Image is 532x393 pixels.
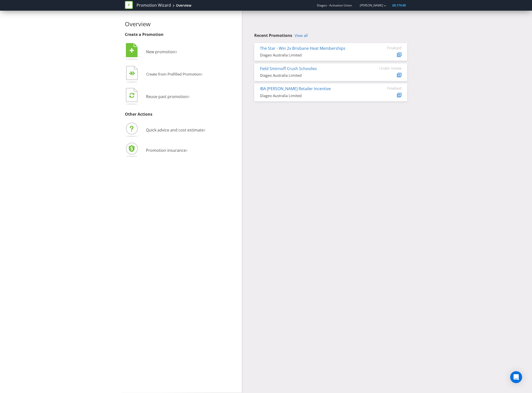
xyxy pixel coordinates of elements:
h3: Create a Promotion [125,32,238,37]
a: Field Smirnoff Crush Schoolies [260,66,317,71]
span: › [204,125,205,133]
a: Promotion insurance› [125,148,188,153]
span: › [186,146,188,154]
span: › [188,92,190,100]
span: Quick advice and cost estimate [146,127,204,133]
span: Create from Prefilled Promotion [146,72,201,77]
div: Finalised [372,86,401,90]
span: $9,174.00 [392,3,406,7]
div: Under review [372,66,401,70]
span: New promotion [146,49,175,54]
span: Reuse past promotion [146,94,188,99]
div: Overview [176,3,191,8]
h2: Overview [125,21,238,27]
a: The Star - Win 2x Brisbane Heat Memberships [260,46,345,51]
a: Promotion Wizard [137,2,171,8]
span: Diageo - Activation Union [317,3,352,7]
tspan:  [129,92,134,98]
div: Finalised [372,46,401,50]
a: [PERSON_NAME] [355,3,383,7]
span: Promotion insurance [146,148,186,153]
div: Open Intercom Messenger [510,371,522,383]
a: View all [295,33,308,38]
button: Create from Prefilled Promotion› [125,65,203,84]
div: Diageo Australia Limited [260,93,364,98]
div: Diageo Australia Limited [260,73,364,78]
a: Quick advice and cost estimate› [125,127,205,133]
span: › [201,70,203,78]
div: Diageo Australia Limited [260,52,364,58]
span: › [175,47,177,55]
a: IBA [PERSON_NAME] Retailer Incentive [260,86,331,91]
h3: Other Actions [125,112,238,117]
tspan:  [130,48,134,53]
span: Recent Promotions [254,33,292,38]
tspan:  [132,71,135,76]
